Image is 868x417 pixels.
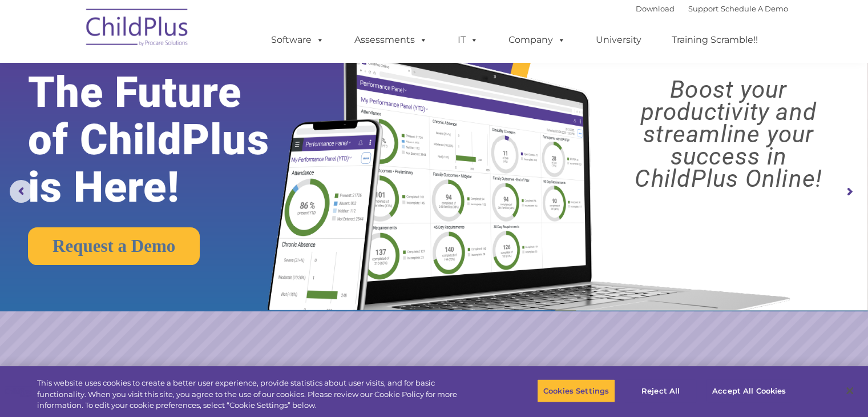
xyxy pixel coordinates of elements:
font: | [636,4,788,13]
rs-layer: Boost your productivity and streamline your success in ChildPlus Online! [600,78,857,190]
rs-layer: The Future of ChildPlus is Here! [28,69,305,211]
span: Last name [159,75,193,84]
a: Schedule A Demo [721,4,788,13]
a: Software [260,29,336,51]
a: Support [688,4,718,13]
a: Request a Demo [28,227,200,265]
img: ChildPlus by Procare Solutions [80,1,195,58]
button: Close [837,378,862,403]
button: Reject All [625,379,696,403]
button: Accept All Cookies [706,379,792,403]
a: Assessments [343,29,439,51]
a: Download [636,4,675,13]
a: University [584,29,653,51]
span: Phone number [159,122,207,131]
a: IT [446,29,490,51]
div: This website uses cookies to create a better user experience, provide statistics about user visit... [37,378,478,411]
button: Cookies Settings [537,379,615,403]
a: Company [497,29,577,51]
a: Training Scramble!! [660,29,769,51]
